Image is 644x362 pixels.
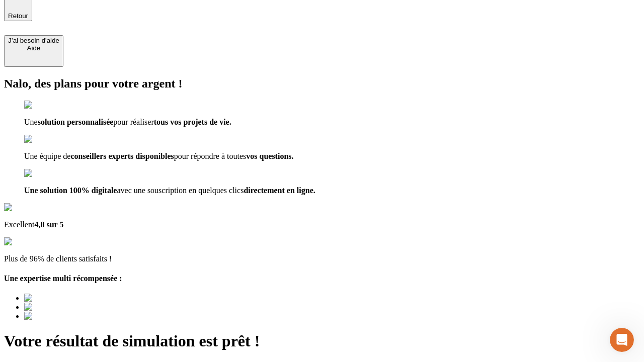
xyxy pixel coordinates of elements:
[4,220,34,229] span: Excellent
[8,12,28,20] span: Retour
[70,152,174,160] span: conseillers experts disponibles
[4,203,62,212] img: Google Review
[113,118,153,126] span: pour réaliser
[610,328,634,352] iframe: Intercom live chat
[246,152,293,160] span: vos questions.
[8,37,59,44] div: J’ai besoin d'aide
[4,237,54,246] img: reviews stars
[117,186,244,195] span: avec une souscription en quelques clics
[24,303,117,312] img: Best savings advice award
[4,77,640,90] h2: Nalo, des plans pour votre argent !
[154,118,231,126] span: tous vos projets de vie.
[174,152,247,160] span: pour répondre à toutes
[38,118,114,126] span: solution personnalisée
[24,294,117,303] img: Best savings advice award
[24,186,117,195] span: Une solution 100% digitale
[8,44,59,52] div: Aide
[244,186,315,195] span: directement en ligne.
[4,254,640,263] p: Plus de 96% de clients satisfaits !
[4,274,640,283] h4: Une expertise multi récompensée :
[24,312,117,321] img: Best savings advice award
[24,169,67,178] img: checkmark
[4,332,640,350] h1: Votre résultat de simulation est prêt !
[24,101,67,110] img: checkmark
[34,220,63,229] span: 4,8 sur 5
[4,35,63,67] button: J’ai besoin d'aideAide
[24,135,67,144] img: checkmark
[24,118,38,126] span: Une
[24,152,70,160] span: Une équipe de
